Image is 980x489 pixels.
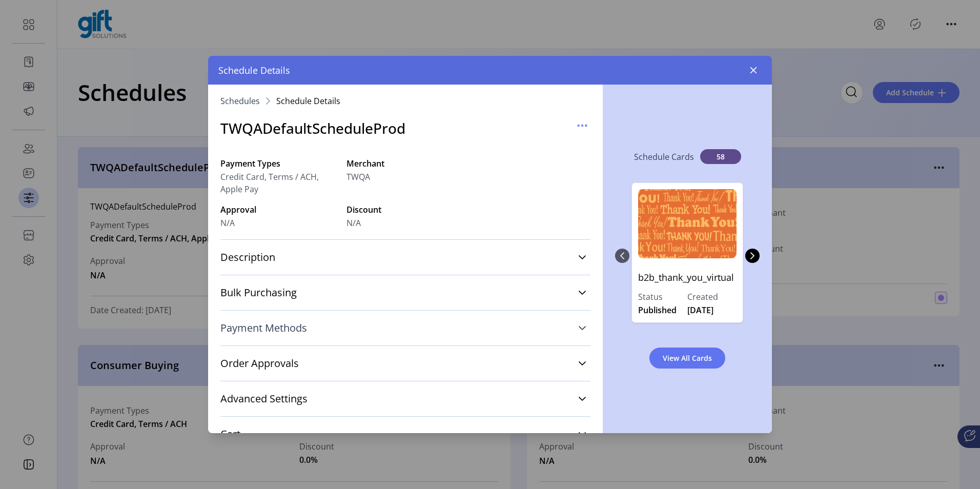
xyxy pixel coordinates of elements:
[220,171,338,195] span: Credit Card, Terms / ACH, Apple Pay
[220,246,590,269] a: Description
[687,291,737,303] label: Created
[220,117,405,139] h3: TWQADefaultScheduleProd
[220,317,590,339] a: Payment Methods
[687,304,713,316] span: [DATE]
[218,64,290,77] span: Schedule Details
[220,394,308,404] span: Advanced Settings
[638,264,737,291] p: b2b_thank_you_virtual
[220,157,338,170] label: Payment Types
[220,429,240,439] span: Cart
[638,304,677,316] span: Published
[220,252,275,262] span: Description
[629,172,745,339] div: 0
[220,217,235,229] span: N/A
[276,97,340,105] span: Schedule Details
[745,249,760,263] button: Next Page
[346,203,464,216] label: Discount
[346,157,464,170] label: Merchant
[346,217,361,229] span: N/A
[638,189,737,258] img: b2b_thank_you_virtual
[220,97,260,105] a: Schedules
[220,288,297,298] span: Bulk Purchasing
[634,151,694,163] p: Schedule Cards
[638,291,687,303] label: Status
[220,358,299,369] span: Order Approvals
[663,353,712,363] span: View All Cards
[346,171,370,183] span: TWQA
[700,149,741,164] span: 58
[220,388,590,410] a: Advanced Settings
[649,348,725,369] button: View All Cards
[220,323,307,333] span: Payment Methods
[220,423,590,445] a: Cart
[220,281,590,304] a: Bulk Purchasing
[220,352,590,375] a: Order Approvals
[220,203,338,216] label: Approval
